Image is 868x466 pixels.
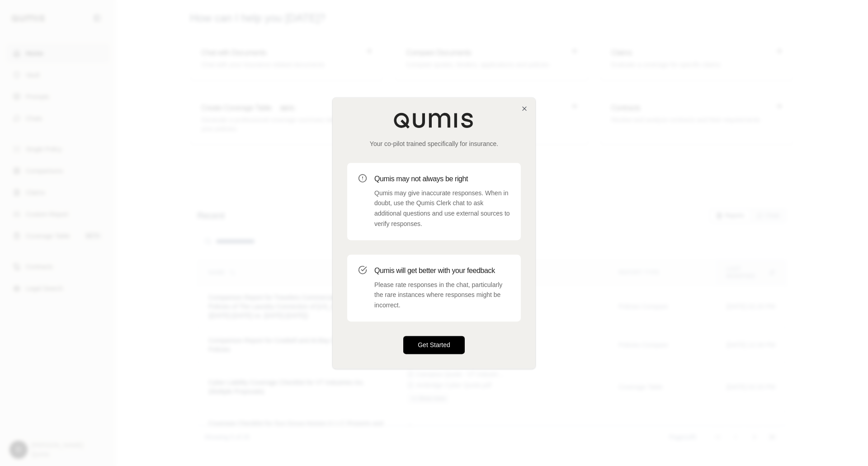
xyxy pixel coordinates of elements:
[374,188,510,229] p: Qumis may give inaccurate responses. When in doubt, use the Qumis Clerk chat to ask additional qu...
[403,336,465,354] button: Get Started
[374,174,510,184] h3: Qumis may not always be right
[374,280,510,311] p: Please rate responses in the chat, particularly the rare instances where responses might be incor...
[374,265,510,276] h3: Qumis will get better with your feedback
[393,112,475,128] img: Qumis Logo
[347,139,521,148] p: Your co-pilot trained specifically for insurance.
